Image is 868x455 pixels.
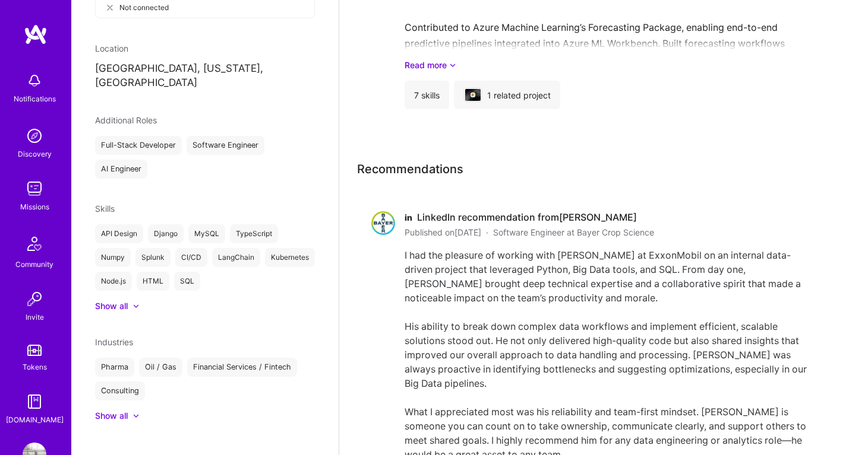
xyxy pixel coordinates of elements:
[20,230,49,258] img: Community
[105,3,115,12] i: icon CloseGray
[23,124,46,148] img: discovery
[95,42,315,55] div: Location
[188,224,225,243] div: MySQL
[95,136,182,155] div: Full-Stack Developer
[405,81,449,109] div: 7 skills
[454,81,560,109] div: 1 related project
[20,201,49,213] div: Missions
[95,160,147,179] div: AI Engineer
[23,287,46,311] img: Invite
[23,390,46,413] img: guide book
[27,345,42,356] img: tokens
[371,211,395,235] img: Bayer Crop Science logo
[95,115,157,125] span: Additional Roles
[357,160,463,178] span: Recommendations
[14,93,56,105] div: Notifications
[95,62,315,90] p: [GEOGRAPHIC_DATA], [US_STATE], [GEOGRAPHIC_DATA]
[405,211,412,224] span: in
[23,69,46,93] img: bell
[493,226,654,238] span: Software Engineer at Bayer Crop Science
[95,300,128,312] div: Show all
[95,248,131,267] div: Numpy
[15,258,53,271] div: Community
[119,1,169,14] span: Not connected
[174,272,200,291] div: SQL
[465,89,481,101] img: cover
[23,361,47,373] div: Tokens
[95,203,115,214] span: Skills
[212,248,260,267] div: LangChain
[95,337,133,347] span: Industries
[18,148,52,160] div: Discovery
[137,272,169,291] div: HTML
[24,24,48,45] img: logo
[486,226,488,238] span: ·
[417,211,637,224] span: LinkedIn recommendation from [PERSON_NAME]
[405,59,823,71] a: Read more
[26,311,44,323] div: Invite
[95,410,128,422] div: Show all
[95,381,145,400] div: Consulting
[95,224,143,243] div: API Design
[471,93,475,97] img: Company logo
[23,177,46,201] img: teamwork
[135,248,171,267] div: Splunk
[148,224,184,243] div: Django
[139,358,182,377] div: Oil / Gas
[449,59,456,71] i: icon ArrowDownSecondaryDark
[265,248,315,267] div: Kubernetes
[95,272,132,291] div: Node.js
[187,358,297,377] div: Financial Services / Fintech
[95,358,134,377] div: Pharma
[230,224,278,243] div: TypeScript
[187,136,264,155] div: Software Engineer
[6,413,64,426] div: [DOMAIN_NAME]
[175,248,207,267] div: CI/CD
[405,226,481,238] span: Published on [DATE]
